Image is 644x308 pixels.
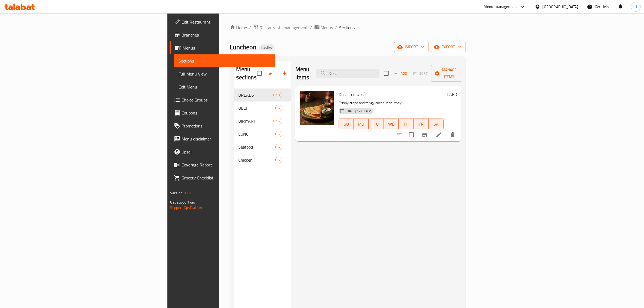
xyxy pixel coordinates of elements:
[431,120,441,128] span: SA
[399,119,414,129] button: TH
[392,69,409,78] button: Add
[543,4,578,10] div: [GEOGRAPHIC_DATA]
[174,67,275,80] a: Full Menu View
[349,92,366,98] span: BREADS
[253,24,308,31] a: Restaurants management
[184,189,193,196] span: 1.0.0
[234,101,291,114] div: BEEF6
[181,162,271,168] span: Coverage Report
[278,67,291,80] button: Add section
[170,204,204,211] a: Support.OpsPlatform
[230,24,466,31] nav: breadcrumb
[295,65,309,81] h2: Menu items
[381,68,392,79] span: Select section
[275,157,282,163] div: items
[335,24,337,31] li: /
[239,105,276,111] span: BEEF
[234,153,291,166] div: Chicken6
[239,157,276,163] div: Chicken
[275,105,282,111] div: items
[392,69,409,78] span: Add item
[170,132,275,145] a: Menu disclaimer
[234,140,291,153] div: Seafood6
[431,65,467,82] button: Manage items
[170,145,275,158] a: Upsell
[429,119,444,129] button: SA
[276,106,282,111] span: 6
[484,4,517,10] div: Menu-management
[409,69,431,78] span: Select section first
[254,68,265,79] span: Select all sections
[273,118,282,124] div: items
[339,119,354,129] button: SU
[386,120,397,128] span: WE
[416,120,426,128] span: FR
[339,24,355,31] span: Sections
[276,132,282,137] span: 5
[446,91,457,98] h6: 1 AED
[181,149,271,155] span: Upsell
[339,90,348,99] span: Dosa
[174,80,275,93] a: Edit Menu
[260,24,308,31] span: Restaurants management
[414,119,428,129] button: FR
[316,69,379,78] input: search
[181,136,271,142] span: Menu disclaimer
[344,109,374,114] span: [DATE] 12:03 PM
[181,175,271,181] span: Grocery Checklist
[341,120,352,128] span: SU
[170,171,275,184] a: Grocery Checklist
[398,44,424,50] span: import
[354,119,369,129] button: MO
[371,120,381,128] span: TU
[446,128,459,141] button: delete
[314,24,333,31] a: Menus
[273,92,282,98] div: items
[384,119,399,129] button: WE
[170,93,275,106] a: Choice Groups
[234,127,291,140] div: LUNCH5
[339,100,444,106] p: Crispy crepe and tangy coconut chutney.
[275,144,282,150] div: items
[393,70,408,77] span: Add
[174,54,275,67] a: Sections
[181,110,271,116] span: Coupons
[170,119,275,132] a: Promotions
[369,119,384,129] button: TU
[170,106,275,119] a: Coupons
[274,93,282,98] span: 10
[234,86,291,169] nav: Menu sections
[170,41,275,54] a: Menus
[239,131,276,137] span: LUNCH
[179,84,271,90] span: Edit Menu
[181,32,271,38] span: Branches
[356,120,366,128] span: MO
[170,158,275,171] a: Coverage Report
[234,114,291,127] div: BIRIYANI15
[431,42,466,52] button: export
[170,28,275,41] a: Branches
[239,92,274,98] span: BREADS
[181,97,271,103] span: Choice Groups
[179,58,271,64] span: Sections
[321,24,333,31] span: Menus
[239,118,274,124] span: BIRIYANI
[179,71,271,77] span: Full Menu View
[394,42,429,52] button: import
[239,144,276,150] span: Seafood
[181,19,271,25] span: Edit Restaurant
[275,131,282,137] div: items
[170,15,275,28] a: Edit Restaurant
[274,119,282,124] span: 15
[181,123,271,129] span: Promotions
[435,67,463,80] span: Manage items
[435,44,461,50] span: export
[183,45,271,51] span: Menus
[300,91,334,125] img: Dosa
[170,199,195,206] span: Get support on:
